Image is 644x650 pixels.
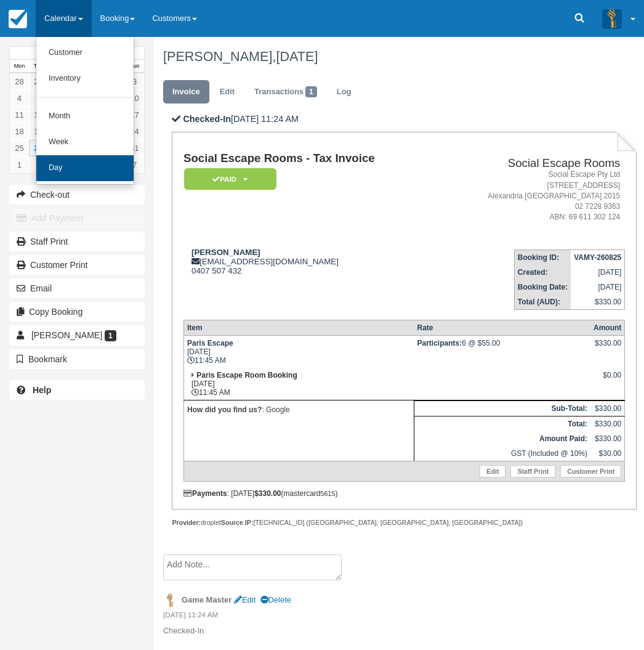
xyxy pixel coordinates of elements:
[183,168,272,190] a: Paid
[590,416,625,432] td: $330.00
[9,325,145,345] a: [PERSON_NAME] 1
[510,465,555,477] a: Staff Print
[187,339,233,347] strong: Paris Escape
[221,519,254,526] strong: Source IP:
[183,368,414,400] td: [DATE] 11:45 AM
[183,152,437,165] h1: Social Escape Rooms - Tax Invoice
[191,248,260,257] strong: [PERSON_NAME]
[196,371,297,380] strong: Paris Escape Room Booking
[254,489,281,498] strong: $330.00
[590,446,625,461] td: $30.00
[36,104,134,129] a: Month
[414,431,590,446] th: Amount Paid:
[172,113,637,126] p: [DATE] 11:24 AM
[10,73,29,90] a: 28
[245,80,326,104] a: Transactions1
[125,140,144,156] a: 31
[9,208,145,228] button: Add Payment
[183,114,231,124] b: Checked-In
[414,416,590,432] th: Total:
[184,168,276,190] em: Paid
[9,278,145,298] button: Email
[10,107,29,123] a: 11
[172,518,637,527] div: droplet [TECHNICAL_ID] ([GEOGRAPHIC_DATA], [GEOGRAPHIC_DATA], [GEOGRAPHIC_DATA])
[602,9,622,28] img: A3
[125,156,144,173] a: 7
[29,60,48,73] th: Tue
[414,446,590,461] td: GST (Included @ 10%)
[571,280,625,295] td: [DATE]
[260,595,291,604] a: Delete
[182,595,231,604] strong: Game Master
[414,401,590,416] th: Sub-Total:
[480,465,505,477] a: Edit
[10,90,29,107] a: 4
[514,295,571,310] th: Total (AUD):
[183,248,437,275] div: [EMAIL_ADDRESS][DOMAIN_NAME] 0407 507 432
[10,123,29,140] a: 18
[441,157,620,170] h2: Social Escape Rooms
[187,404,411,416] p: : Google
[163,610,628,624] em: [DATE] 11:24 AM
[276,49,318,64] span: [DATE]
[571,265,625,280] td: [DATE]
[183,336,414,368] td: [DATE] 11:45 AM
[36,40,134,66] a: Customer
[36,66,134,92] a: Inventory
[10,140,29,156] a: 25
[29,90,48,107] a: 5
[163,80,209,104] a: Invoice
[9,302,145,322] button: Copy Booking
[36,37,134,185] ul: Calendar
[594,339,621,357] div: $330.00
[590,431,625,446] td: $330.00
[211,80,244,104] a: Edit
[328,80,361,104] a: Log
[414,320,590,336] th: Rate
[441,169,620,222] address: Social Escape Pty Ltd [STREET_ADDRESS] Alexandria [GEOGRAPHIC_DATA] 2015 02 7228 9363 ABN: 69 611...
[36,129,134,155] a: Week
[305,86,317,97] span: 1
[29,156,48,173] a: 2
[29,107,48,123] a: 12
[321,490,336,497] small: 5615
[183,489,227,498] strong: Payments
[36,155,134,181] a: Day
[574,253,621,262] strong: VAMY-260825
[187,405,262,414] strong: How did you find us?
[125,107,144,123] a: 17
[514,250,571,266] th: Booking ID:
[183,489,625,498] div: : [DATE] (mastercard )
[29,123,48,140] a: 19
[163,625,628,637] p: Checked-In
[29,73,48,90] a: 29
[31,330,102,340] span: [PERSON_NAME]
[514,265,571,280] th: Created:
[234,595,256,604] a: Edit
[514,280,571,295] th: Booking Date:
[9,255,145,275] a: Customer Print
[590,320,625,336] th: Amount
[417,339,462,347] strong: Participants
[172,519,201,526] strong: Provider:
[33,385,51,395] b: Help
[571,295,625,310] td: $330.00
[9,232,145,251] a: Staff Print
[125,60,144,73] th: Sun
[9,185,145,205] button: Check-out
[105,330,116,341] span: 1
[594,371,621,389] div: $0.00
[9,380,145,400] a: Help
[590,401,625,416] td: $330.00
[9,10,27,28] img: checkfront-main-nav-mini-logo.png
[10,60,29,73] th: Mon
[125,123,144,140] a: 24
[29,140,48,156] a: 26
[163,49,628,64] h1: [PERSON_NAME],
[10,156,29,173] a: 1
[183,320,414,336] th: Item
[125,73,144,90] a: 3
[125,90,144,107] a: 10
[414,336,590,368] td: 6 @ $55.00
[9,349,145,369] button: Bookmark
